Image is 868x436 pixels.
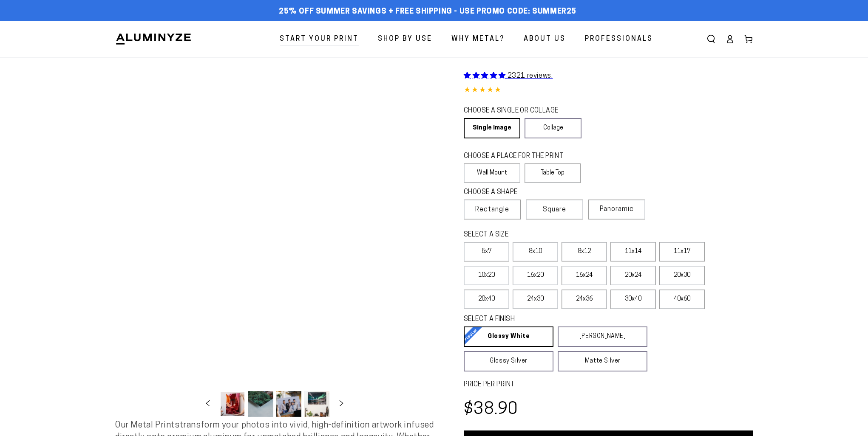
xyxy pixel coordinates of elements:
[562,290,607,309] label: 24x36
[279,7,576,17] span: 25% off Summer Savings + Free Shipping - Use Promo Code: SUMMER25
[524,33,566,45] span: About Us
[659,242,705,262] label: 11x17
[610,290,656,309] label: 30x40
[445,28,511,51] a: Why Metal?
[464,351,553,371] a: Glossy Silver
[508,73,553,79] span: 2321 reviews.
[464,290,509,309] label: 20x40
[451,33,505,45] span: Why Metal?
[579,28,659,51] a: Professionals
[464,163,520,183] label: Wall Mount
[115,33,192,45] img: Aluminyze
[517,28,572,51] a: About Us
[372,28,439,51] a: Shop By Use
[464,230,634,240] legend: SELECT A SIZE
[199,394,217,413] button: Slide left
[280,33,359,45] span: Start Your Print
[600,206,634,213] span: Panoramic
[562,242,607,262] label: 8x12
[610,242,656,262] label: 11x14
[464,106,573,116] legend: CHOOSE A SINGLE OR COLLAGE
[464,118,520,138] a: Single Image
[558,351,647,371] a: Matte Silver
[304,391,329,417] button: Load image 4 in gallery view
[464,73,553,79] a: 2321 reviews.
[464,188,574,197] legend: CHOOSE A SHAPE
[659,290,705,309] label: 40x60
[464,152,573,161] legend: CHOOSE A PLACE FOR THE PRINT
[248,391,273,417] button: Load image 2 in gallery view
[513,266,558,285] label: 16x20
[513,242,558,262] label: 8x10
[702,30,720,48] summary: Search our site
[585,33,653,45] span: Professionals
[220,391,245,417] button: Load image 1 in gallery view
[610,266,656,285] label: 20x24
[513,290,558,309] label: 24x30
[543,205,566,215] span: Square
[464,242,509,262] label: 5x7
[659,266,705,285] label: 20x30
[525,163,581,183] label: Table Top
[558,326,647,347] a: [PERSON_NAME]
[464,266,509,285] label: 10x20
[464,315,627,324] legend: SELECT A FINISH
[475,205,509,215] span: Rectangle
[378,33,432,45] span: Shop By Use
[464,326,553,347] a: Glossy White
[464,402,519,418] bdi: $38.90
[464,380,753,390] label: PRICE PER PRINT
[115,57,434,419] media-gallery: Gallery Viewer
[276,391,301,417] button: Load image 3 in gallery view
[464,84,753,97] div: 4.85 out of 5.0 stars
[273,28,365,51] a: Start Your Print
[332,394,351,413] button: Slide right
[525,118,581,138] a: Collage
[562,266,607,285] label: 16x24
